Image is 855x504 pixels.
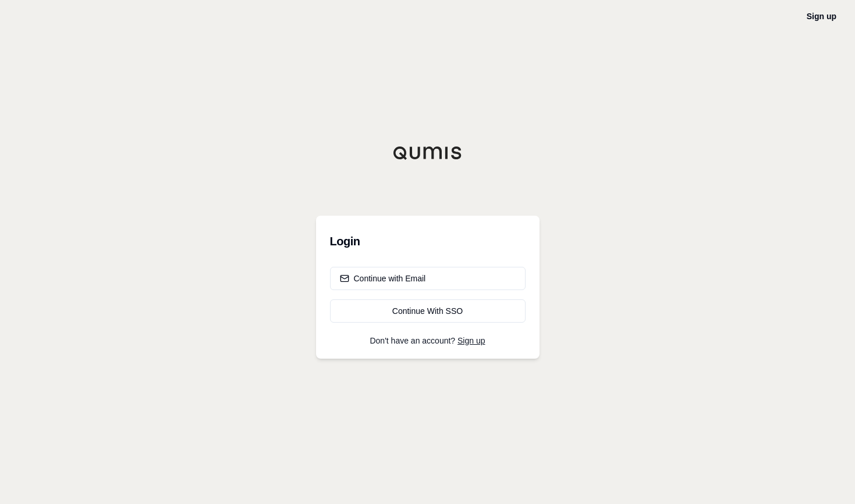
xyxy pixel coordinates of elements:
div: Continue With SSO [340,305,516,317]
a: Sign up [457,336,485,345]
button: Continue with Email [330,267,526,290]
a: Continue With SSO [330,299,526,323]
p: Don't have an account? [330,337,526,345]
div: Continue with Email [340,273,426,284]
img: Qumis [393,146,463,160]
h3: Login [330,230,526,253]
a: Sign up [807,12,836,21]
